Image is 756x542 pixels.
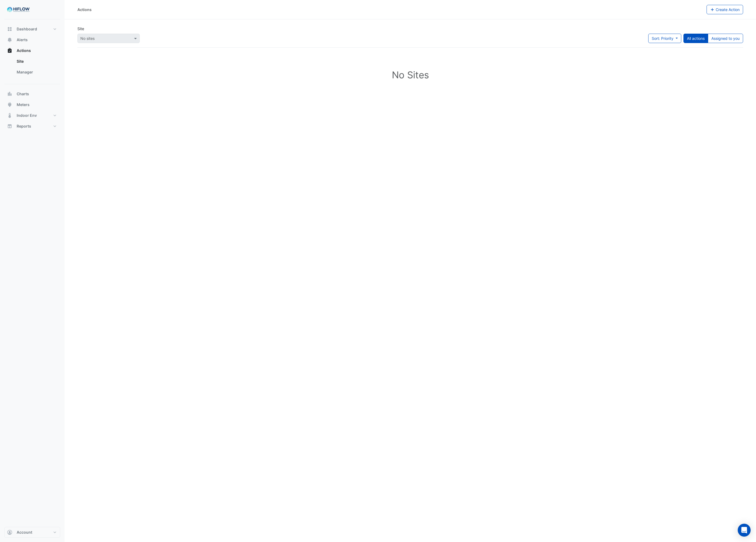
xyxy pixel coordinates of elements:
button: Indoor Env [4,110,60,121]
span: Reports [17,124,31,129]
div: Actions [77,7,92,12]
button: Dashboard [4,24,60,34]
span: Meters [17,102,30,107]
button: Account [4,527,60,538]
div: Actions [4,56,60,80]
app-icon: Charts [7,91,12,97]
button: All actions [683,34,708,43]
label: Site [77,26,84,31]
span: Alerts [17,37,28,43]
h1: No Sites [86,69,734,80]
app-icon: Actions [7,48,12,53]
app-icon: Reports [7,124,12,129]
img: Company Logo [6,4,31,15]
button: Alerts [4,34,60,45]
span: Dashboard [17,26,37,32]
button: Sort: Priority [648,34,681,43]
button: Reports [4,121,60,132]
span: Create Action [716,7,740,12]
button: Assigned to you [708,34,743,43]
button: Actions [4,45,60,56]
button: Meters [4,99,60,110]
span: Account [17,530,32,535]
button: Charts [4,89,60,99]
div: Open Intercom Messenger [738,524,751,537]
app-icon: Indoor Env [7,113,12,118]
app-icon: Alerts [7,37,12,43]
span: Sort: Priority [652,36,673,41]
a: Site [12,56,60,67]
span: Indoor Env [17,113,37,118]
a: Manager [12,67,60,78]
span: Charts [17,91,29,97]
app-icon: Dashboard [7,26,12,32]
app-icon: Meters [7,102,12,107]
button: Create Action [707,5,743,14]
span: Actions [17,48,31,53]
